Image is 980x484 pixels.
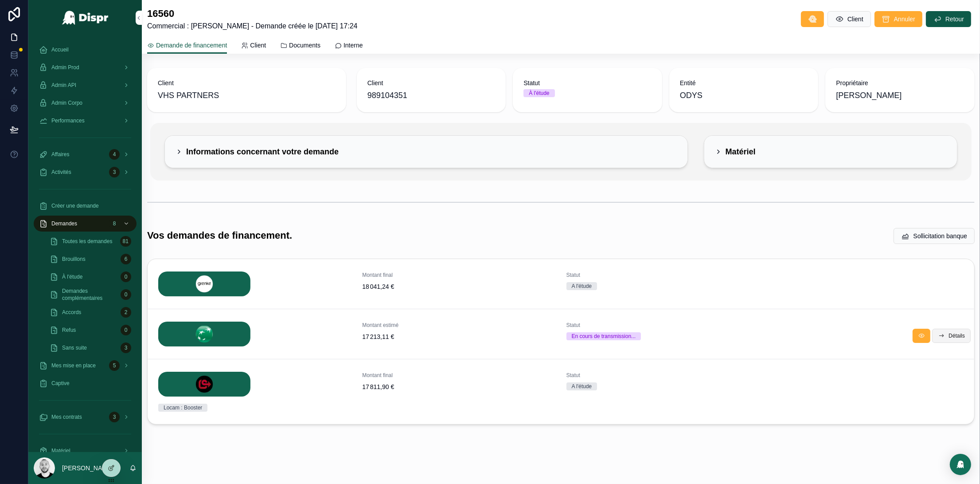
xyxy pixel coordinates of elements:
span: Admin Corpo [51,99,82,106]
a: Refus0 [44,322,137,338]
div: A l'étude [572,382,592,390]
img: App logo [62,11,109,25]
div: 4 [109,149,120,160]
span: Brouillons [62,256,86,263]
div: scrollable content [28,35,142,452]
img: GREN.png [158,272,250,296]
span: Documents [289,41,320,50]
a: Accords2 [44,304,137,320]
button: Retour [926,11,971,27]
a: Toutes les demandes81 [44,233,137,249]
span: Montant final [362,372,555,379]
a: Créer une demande [34,198,137,214]
span: Sollicitation banque [914,232,967,240]
span: Sans suite [62,344,87,351]
img: BNP.png [158,322,250,346]
span: Retour [945,15,964,24]
a: Performances [34,113,137,129]
a: Demandes complémentaires0 [44,287,137,303]
span: Admin Prod [51,64,79,71]
span: Activités [51,169,71,176]
a: Mes mise en place5 [34,358,137,374]
span: Accords [62,309,81,316]
a: Sans suite3 [44,340,137,356]
h1: Vos demandes de financement. [147,229,292,243]
span: VHS PARTNERS [158,89,219,102]
span: Statut [566,372,760,379]
div: 0 [121,289,131,300]
span: Annuler [894,15,915,24]
a: Client [241,37,266,55]
img: LOCAM.png [158,372,250,397]
button: Annuler [875,11,922,27]
a: Brouillons6 [44,251,137,267]
div: 0 [121,272,131,282]
div: 8 [109,218,120,229]
a: Interne [335,37,363,55]
span: Admin API [51,82,76,89]
span: Client [367,79,496,87]
div: A l'étude [572,282,592,290]
span: 989104351 [367,89,496,102]
div: 5 [109,360,120,371]
div: 3 [109,167,120,177]
span: Mes mise en place [51,362,96,369]
div: 3 [109,412,120,422]
a: Demandes8 [34,216,137,232]
div: 6 [121,254,131,264]
span: Client [250,41,266,50]
span: Commercial : [PERSON_NAME] - Demande créée le [DATE] 17:24 [147,21,358,31]
a: Admin API [34,77,137,93]
span: Montant estimé [362,322,555,329]
span: 18 041,24 € [362,282,555,291]
h2: Informations concernant votre demande [186,146,339,157]
span: Demandes complémentaires [62,287,117,302]
a: Mes contrats3 [34,409,137,425]
div: Locam : Booster [164,404,202,412]
div: En cours de transmission... [572,332,636,340]
span: Entité [680,79,808,87]
h1: 16560 [147,7,358,21]
a: Captive [34,375,137,391]
span: Captive [51,380,70,387]
span: [PERSON_NAME] [836,89,902,102]
span: Client [158,79,336,87]
span: Toutes les demandes [62,238,112,245]
span: ODYS [680,89,703,102]
button: Client [828,11,871,27]
div: 3 [121,342,131,353]
div: 2 [121,307,131,318]
span: Statut [566,272,760,279]
span: Affaires [51,151,69,158]
a: Demande de financement [147,37,227,54]
a: Accueil [34,42,137,58]
span: Détails [949,332,965,339]
span: 17 811,90 € [362,382,555,391]
div: À l'étude [529,89,549,97]
a: À l'étude0 [44,269,137,285]
span: Créer une demande [51,202,99,209]
a: Admin Prod [34,59,137,75]
span: Statut [566,322,760,329]
div: 81 [120,236,131,247]
a: Admin Corpo [34,95,137,111]
span: Client [847,15,863,24]
div: Open Intercom Messenger [950,454,971,475]
a: Documents [280,37,320,55]
span: Demande de financement [156,41,227,50]
div: 0 [121,325,131,335]
span: 17 213,11 € [362,332,555,341]
button: Sollicitation banque [894,228,975,244]
a: Activités3 [34,164,137,180]
span: Propriétaire [836,79,964,87]
span: Interne [344,41,363,50]
span: Demandes [51,220,77,227]
span: Mes contrats [51,413,82,421]
a: Matériel [34,443,137,459]
span: À l'étude [62,273,82,280]
span: Accueil [51,46,69,53]
button: Détails [932,329,971,343]
span: Matériel [51,447,70,454]
p: [PERSON_NAME] [62,464,113,472]
span: Statut [523,79,652,87]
